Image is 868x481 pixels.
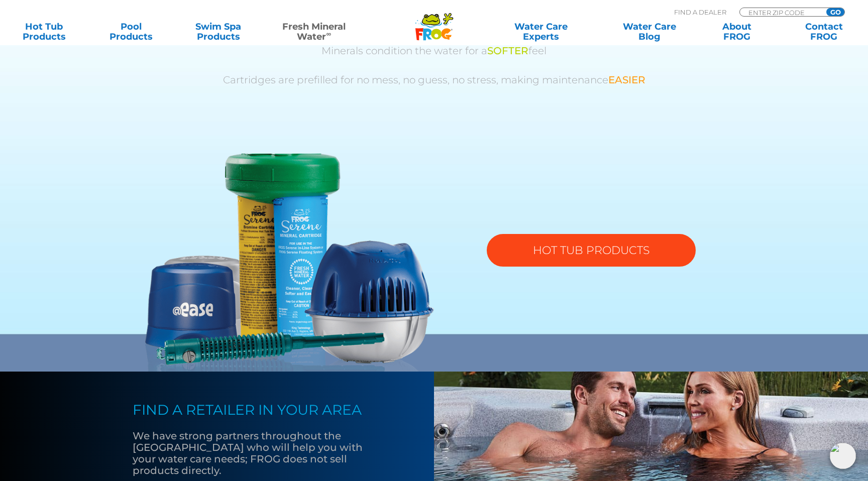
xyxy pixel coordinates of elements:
[608,74,645,86] span: EASIER
[97,22,165,42] a: PoolProducts
[830,443,856,469] img: openIcon
[184,22,252,42] a: Swim SpaProducts
[486,22,596,42] a: Water CareExperts
[674,8,726,17] p: Find A Dealer
[145,45,723,57] p: Minerals condition the water for a feel
[145,154,434,372] img: fmw-hot-tub-product-v2
[616,22,684,42] a: Water CareBlog
[747,8,815,17] input: Zip Code Form
[133,430,384,476] p: We have strong partners throughout the [GEOGRAPHIC_DATA] who will help you with your water care n...
[826,8,844,16] input: GO
[326,30,331,38] sup: ∞
[703,22,771,42] a: AboutFROG
[790,22,858,42] a: ContactFROG
[133,402,384,418] h4: FIND A RETAILER IN YOUR AREA
[145,74,723,86] p: Cartridges are prefilled for no mess, no guess, no stress, making maintenance
[487,234,696,267] a: HOT TUB PRODUCTS
[272,22,357,42] a: Fresh MineralWater∞
[487,45,528,57] span: SOFTER
[10,22,78,42] a: Hot TubProducts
